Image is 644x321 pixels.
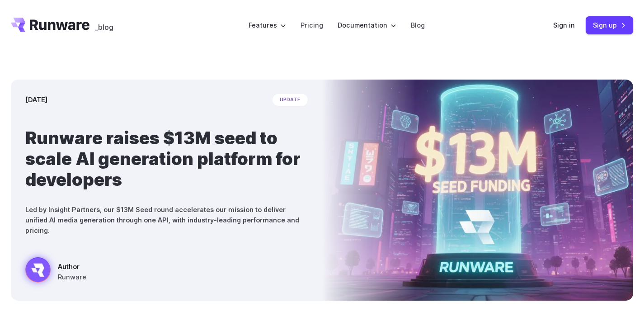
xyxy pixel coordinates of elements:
span: _blog [95,24,113,31]
a: Futuristic city scene with neon lights showing Runware announcement of $13M seed funding in large... [25,257,86,286]
time: [DATE] [25,94,47,105]
h1: Runware raises $13M seed to scale AI generation platform for developers [25,127,308,190]
label: Documentation [338,20,396,30]
span: update [273,94,308,106]
p: Led by Insight Partners, our $13M Seed round accelerates our mission to deliver unified AI media ... [25,204,308,236]
a: _blog [95,18,113,32]
img: Futuristic city scene with neon lights showing Runware announcement of $13M seed funding in large... [322,80,634,301]
a: Blog [411,20,425,30]
span: Author [58,261,86,272]
a: Sign in [553,20,575,30]
a: Pricing [301,20,323,30]
label: Features [249,20,286,30]
span: Runware [58,272,86,282]
a: Go to / [11,18,89,32]
a: Sign up [586,16,633,34]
